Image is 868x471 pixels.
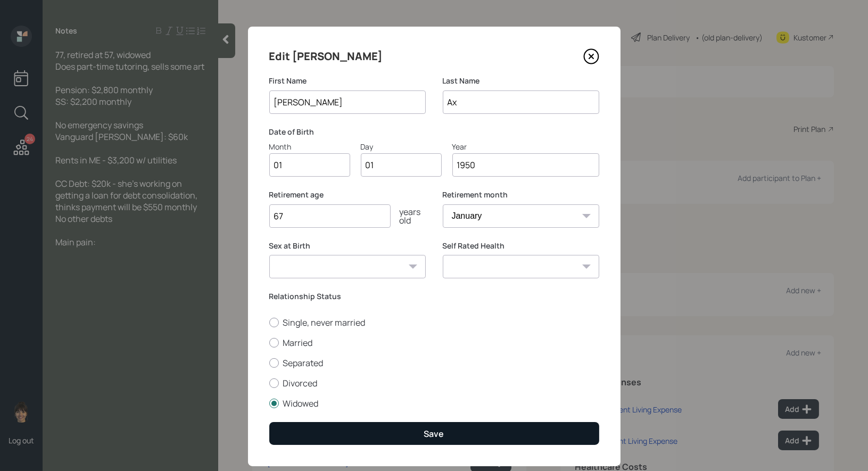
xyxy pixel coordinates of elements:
div: Month [269,141,350,152]
input: Year [452,153,599,177]
label: Retirement age [269,189,426,200]
label: Retirement month [443,189,599,200]
div: years old [391,208,426,225]
label: Sex at Birth [269,241,426,251]
label: Relationship Status [269,291,599,302]
input: Month [269,153,350,177]
div: Day [361,141,442,152]
label: Separated [269,357,599,369]
label: Divorced [269,377,599,389]
h4: Edit [PERSON_NAME] [269,48,383,65]
div: Save [424,428,444,440]
button: Save [269,422,599,445]
label: Single, never married [269,317,599,328]
label: Married [269,337,599,349]
input: Day [361,153,442,177]
div: Year [452,141,599,152]
label: Widowed [269,398,599,409]
label: Self Rated Health [443,241,599,251]
label: Date of Birth [269,127,599,137]
label: Last Name [443,76,599,86]
label: First Name [269,76,426,86]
